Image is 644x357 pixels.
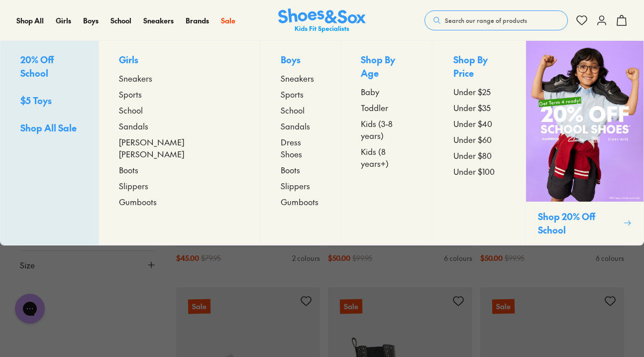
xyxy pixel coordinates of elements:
span: Sneakers [281,72,314,84]
span: $ 50.00 [328,253,350,263]
a: Shoes & Sox [278,8,366,33]
p: Shop 20% Off School [538,210,619,237]
a: Sale [221,15,235,26]
a: Boys [83,15,99,26]
a: Boots [281,164,321,176]
span: Gumboots [281,196,319,208]
span: Slippers [281,180,310,192]
span: Toddler [361,102,388,114]
a: Under $40 [453,118,506,129]
span: School [110,15,131,25]
a: Sneakers [143,15,174,26]
a: Kids (3-8 years) [361,118,413,141]
span: Boys [83,15,99,25]
span: Boots [119,164,138,176]
span: Sneakers [143,15,174,25]
a: Under $60 [453,133,506,145]
img: SNS_Logo_Responsive.svg [278,8,366,33]
button: Size [20,251,156,279]
p: Shop By Price [453,53,506,82]
span: Boots [281,164,300,176]
a: School [119,104,240,116]
a: Slippers [281,180,321,192]
span: Sandals [119,120,148,132]
a: Sneakers [281,72,321,84]
span: $ 99.95 [505,253,525,263]
a: Brands [186,15,209,26]
a: Sports [119,88,240,100]
a: Sports [281,88,321,100]
a: Slippers [119,180,240,192]
a: Shop All [16,15,44,26]
span: Gumboots [119,196,157,208]
a: Sandals [281,120,321,132]
span: Baby [361,86,379,98]
a: Toddler [361,102,413,114]
span: School [119,104,143,116]
a: School [110,15,131,26]
span: Girls [56,15,71,25]
span: $5 Toys [20,94,52,107]
span: Sale [221,15,235,25]
p: Sale [492,299,514,314]
a: Under $25 [453,86,506,98]
p: Boys [281,53,321,68]
button: Search our range of products [425,10,568,30]
a: 20% Off School [20,53,79,82]
span: $ 79.95 [201,253,221,263]
a: Gumboots [119,196,240,208]
span: Under $35 [453,102,491,114]
span: Brands [186,15,209,25]
a: Kids (8 years+) [361,145,413,169]
span: Under $60 [453,133,492,145]
a: Sneakers [119,72,240,84]
span: Under $40 [453,118,492,129]
p: Sale [340,299,362,314]
span: School [281,104,305,116]
span: Sneakers [119,72,152,84]
iframe: Gorgias live chat messenger [10,290,50,327]
span: Under $100 [453,165,495,177]
a: Baby [361,86,413,98]
span: $ 45.00 [176,253,199,263]
span: Sports [281,88,304,100]
a: School [281,104,321,116]
div: 2 colours [292,253,320,263]
a: Dress Shoes [281,136,321,160]
a: Girls [56,15,71,26]
div: 6 colours [596,253,624,263]
a: Shop All Sale [20,121,79,136]
a: $5 Toys [20,94,79,109]
a: Gumboots [281,196,321,208]
p: Sale [188,299,210,314]
span: Search our range of products [445,16,527,25]
span: Sports [119,88,142,100]
div: 6 colours [444,253,472,263]
a: Under $80 [453,149,506,161]
img: SCHOOLPROMO_COLLECTION.png [526,41,644,202]
span: Size [20,259,35,271]
span: Shop All Sale [20,121,77,134]
span: 20% Off School [20,53,54,79]
p: Girls [119,53,240,68]
span: $ 99.95 [352,253,372,263]
span: Under $80 [453,149,492,161]
a: Shop 20% Off School [526,41,644,245]
a: Under $100 [453,165,506,177]
span: $ 50.00 [480,253,503,263]
span: Sandals [281,120,310,132]
span: Under $25 [453,86,491,98]
a: Sandals [119,120,240,132]
span: Shop All [16,15,44,25]
a: [PERSON_NAME] [PERSON_NAME] [119,136,240,160]
p: Shop By Age [361,53,413,82]
a: Under $35 [453,102,506,114]
span: Slippers [119,180,148,192]
a: Boots [119,164,240,176]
